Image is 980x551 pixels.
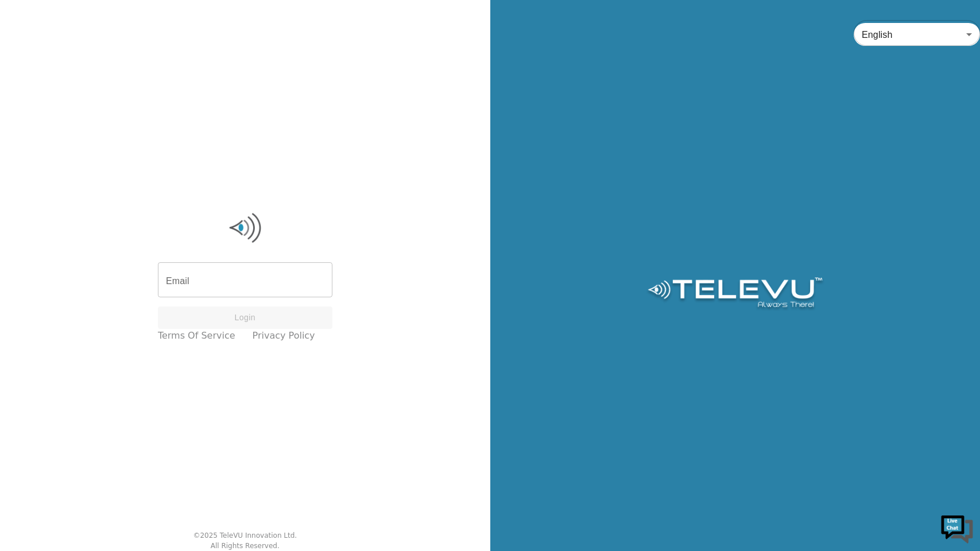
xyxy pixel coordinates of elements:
img: Chat Widget [940,511,974,545]
img: Logo [158,211,332,245]
div: © 2025 TeleVU Innovation Ltd. [193,530,297,541]
img: Logo [646,277,824,312]
a: Privacy Policy [253,329,315,343]
a: Terms of Service [158,329,235,343]
div: English [854,18,980,51]
div: All Rights Reserved. [211,541,280,551]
